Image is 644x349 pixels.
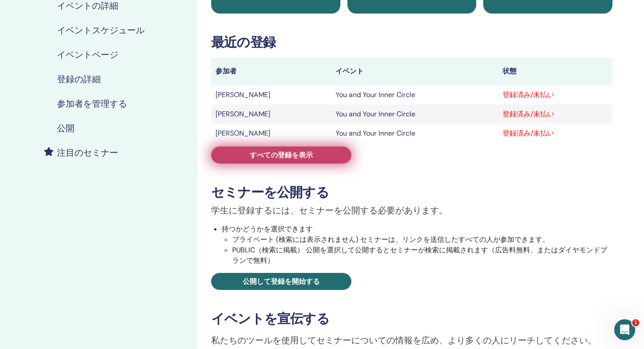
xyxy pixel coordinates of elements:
h4: イベントページ [57,49,118,60]
td: [PERSON_NAME] [211,105,331,124]
td: [PERSON_NAME] [211,124,331,143]
h4: 参加者を管理する [57,98,127,109]
span: すべての登録を表示 [250,150,313,160]
td: [PERSON_NAME] [211,85,331,105]
td: You and Your Inner Circle [331,105,499,124]
a: すべての登録を表示 [211,147,351,164]
p: 学生に登録するには、セミナーを公開する必要があります。 [211,204,612,217]
td: You and Your Inner Circle [331,124,499,143]
li: PUBLIC（検索に掲載） 公開を選択して公開するとセミナーが検索に掲載されます（広告料無料、またはダイヤモンドプランで無料） [232,245,612,266]
h4: 登録の詳細 [57,74,101,84]
a: 公開して登録を開始する [211,273,351,290]
div: 登録済み/未払い [502,128,608,139]
h4: イベントの詳細 [57,0,118,11]
h3: 最近の登録 [211,35,612,50]
th: 参加者 [211,57,331,85]
th: イベント [331,57,499,85]
iframe: Intercom live chat [614,319,635,340]
h4: 注目のセミナー [57,147,118,158]
th: 状態 [498,57,612,85]
p: 私たちのツールを使用してセミナーについての情報を広め、より多くの人にリーチしてください。 [211,334,612,347]
span: 1 [632,319,639,326]
li: 持つかどうかを選択できます [222,224,612,266]
td: You and Your Inner Circle [331,85,499,105]
h4: 公開 [57,123,74,133]
li: プライベート (検索には表示されません) セミナーは、リンクを送信したすべての人が参加できます。 [232,234,612,245]
h3: イベントを宣伝する [211,311,612,327]
div: 登録済み/未払い [502,90,608,100]
h4: イベントスケジュール [57,25,145,35]
div: 登録済み/未払い [502,109,608,119]
h3: セミナーを公開する [211,185,612,200]
span: 公開して登録を開始する [243,277,320,286]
